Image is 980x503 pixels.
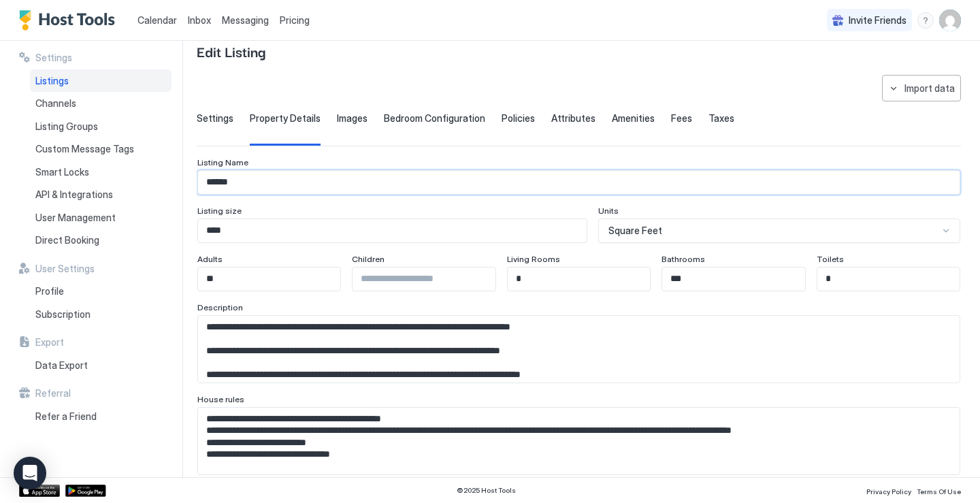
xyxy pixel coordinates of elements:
[353,267,495,291] input: Input Field
[508,267,650,291] input: Input Field
[35,143,134,155] span: Custom Message Tags
[137,13,177,27] a: Calendar
[817,254,844,264] span: Toilets
[35,387,71,400] span: Referral
[35,234,99,246] span: Direct Booking
[197,157,248,167] span: Listing Name
[197,112,233,125] span: Settings
[551,112,595,125] span: Attributes
[30,206,171,229] a: User Management
[35,263,95,275] span: User Settings
[35,189,113,201] span: API & Integrations
[30,183,171,206] a: API & Integrations
[352,254,385,264] span: Children
[598,206,619,216] span: Units
[35,336,64,348] span: Export
[197,302,243,312] span: Description
[35,359,88,372] span: Data Export
[35,212,116,224] span: User Management
[904,81,955,95] div: Import data
[222,14,269,26] span: Messaging
[502,112,535,125] span: Policies
[197,206,242,216] span: Listing size
[30,229,171,252] a: Direct Booking
[612,112,655,125] span: Amenities
[849,14,906,27] span: Invite Friends
[198,219,587,242] input: Input Field
[197,254,223,264] span: Adults
[817,267,960,291] input: Input Field
[917,12,934,29] div: menu
[35,52,72,64] span: Settings
[30,137,171,161] a: Custom Message Tags
[35,75,69,87] span: Listings
[30,161,171,184] a: Smart Locks
[14,457,46,489] div: Open Intercom Messenger
[30,303,171,326] a: Subscription
[65,485,106,497] a: Google Play Store
[198,267,340,291] input: Input Field
[35,166,89,178] span: Smart Locks
[35,97,76,110] span: Channels
[19,485,60,497] a: App Store
[188,13,211,27] a: Inbox
[457,486,516,495] span: © 2025 Host Tools
[866,487,911,496] span: Privacy Policy
[198,316,949,383] textarea: Input Field
[708,112,734,125] span: Taxes
[35,308,91,321] span: Subscription
[188,14,211,26] span: Inbox
[197,41,265,61] span: Edit Listing
[917,487,961,496] span: Terms Of Use
[939,10,961,31] div: User profile
[30,92,171,115] a: Channels
[250,112,321,125] span: Property Details
[30,280,171,303] a: Profile
[280,14,310,27] span: Pricing
[35,120,98,133] span: Listing Groups
[337,112,367,125] span: Images
[608,225,662,237] span: Square Feet
[917,483,961,498] a: Terms Of Use
[198,408,949,474] textarea: Input Field
[197,394,244,404] span: House rules
[198,171,960,194] input: Input Field
[30,115,171,138] a: Listing Groups
[662,267,804,291] input: Input Field
[661,254,705,264] span: Bathrooms
[35,285,64,297] span: Profile
[222,13,269,27] a: Messaging
[35,410,97,423] span: Refer a Friend
[384,112,485,125] span: Bedroom Configuration
[866,483,911,498] a: Privacy Policy
[30,354,171,377] a: Data Export
[882,75,961,101] button: Import data
[30,69,171,93] a: Listings
[19,10,121,31] a: Host Tools Logo
[30,405,171,428] a: Refer a Friend
[671,112,692,125] span: Fees
[137,14,177,26] span: Calendar
[507,254,560,264] span: Living Rooms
